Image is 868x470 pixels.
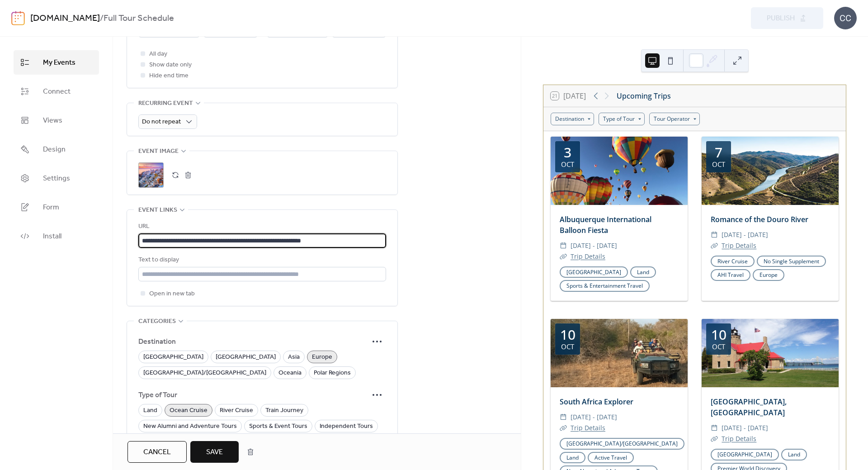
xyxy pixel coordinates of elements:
[138,316,176,327] span: Categories
[722,423,768,433] span: [DATE] - [DATE]
[43,115,62,126] span: Views
[571,252,605,261] a: Trip Details
[314,368,351,379] span: Polar Regions
[149,289,195,299] span: Open in new tab
[712,161,725,168] div: Oct
[564,146,571,159] div: 3
[617,90,671,101] div: Upcoming Trips
[265,405,303,416] span: Train Journey
[571,240,617,251] span: [DATE] - [DATE]
[320,421,373,432] span: Independent Tours
[14,79,99,104] a: Connect
[561,161,574,168] div: Oct
[560,397,633,407] a: South Africa Explorer
[560,412,567,423] div: ​
[278,368,302,379] span: Oceania
[834,7,857,29] div: CC
[138,146,179,157] span: Event image
[14,108,99,133] a: Views
[43,57,75,68] span: My Events
[715,146,722,159] div: 7
[149,60,192,71] span: Show date only
[220,405,253,416] span: River Cruise
[561,343,574,350] div: Oct
[711,229,718,240] div: ​
[11,11,25,25] img: logo
[138,98,193,109] span: Recurring event
[312,352,332,363] span: Europe
[216,352,276,363] span: [GEOGRAPHIC_DATA]
[143,352,203,363] span: [GEOGRAPHIC_DATA]
[206,447,223,458] span: Save
[43,202,59,213] span: Form
[127,441,187,463] button: Cancel
[143,405,157,416] span: Land
[14,50,99,75] a: My Events
[14,224,99,248] a: Install
[14,195,99,219] a: Form
[138,337,368,347] span: Destination
[288,352,300,363] span: Asia
[143,368,266,379] span: [GEOGRAPHIC_DATA]/[GEOGRAPHIC_DATA]
[722,229,768,240] span: [DATE] - [DATE]
[143,421,237,432] span: New Alumni and Adventure Tours
[560,240,567,251] div: ​
[149,71,189,81] span: Hide end time
[14,166,99,190] a: Settings
[138,255,384,266] div: Text to display
[43,231,61,242] span: Install
[138,390,368,401] span: Type of Tour
[170,405,208,416] span: Ocean Cruise
[43,173,70,184] span: Settings
[100,10,104,27] b: /
[43,144,66,155] span: Design
[571,423,605,432] a: Trip Details
[190,441,239,463] button: Save
[43,86,71,97] span: Connect
[149,49,167,60] span: All day
[560,251,567,262] div: ​
[711,423,718,433] div: ​
[571,412,617,423] span: [DATE] - [DATE]
[712,343,725,350] div: Oct
[143,447,171,458] span: Cancel
[711,328,726,342] div: 10
[722,434,756,443] a: Trip Details
[138,221,384,232] div: URL
[560,423,567,433] div: ​
[560,214,651,235] a: Albuquerque International Balloon Fiesta
[711,240,718,251] div: ​
[711,397,787,418] a: [GEOGRAPHIC_DATA], [GEOGRAPHIC_DATA]
[138,205,177,216] span: Event links
[560,328,576,342] div: 10
[711,433,718,444] div: ​
[711,214,808,224] a: Romance of the Douro River
[722,241,756,250] a: Trip Details
[142,116,181,128] span: Do not repeat
[14,137,99,161] a: Design
[138,162,164,188] div: ;
[249,421,307,432] span: Sports & Event Tours
[30,10,100,27] a: [DOMAIN_NAME]
[104,10,174,27] b: Full Tour Schedule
